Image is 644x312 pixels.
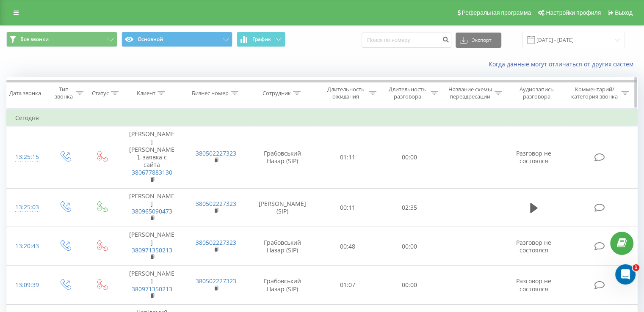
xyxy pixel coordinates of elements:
button: Экспорт [456,33,501,48]
span: Разговор не состоялся [516,277,551,293]
a: 380971350213 [132,285,172,293]
td: Грабовський Назар (SIP) [248,227,317,266]
div: 13:25:15 [15,149,38,165]
td: [PERSON_NAME] [120,188,184,227]
a: Когда данные могут отличаться от других систем [489,60,638,68]
td: 00:48 [317,227,379,266]
span: 1 [633,264,639,271]
td: 00:11 [317,188,379,227]
span: Все звонки [20,36,49,43]
div: Дата звонка [9,90,41,97]
span: Разговор не состоялся [516,238,551,254]
span: Разговор не состоялся [516,149,551,165]
td: [PERSON_NAME] [120,227,184,266]
td: 00:00 [379,227,440,266]
div: 13:25:03 [15,199,38,216]
a: 380502227323 [196,149,236,157]
td: [PERSON_NAME] [120,266,184,305]
td: Грабовський Назар (SIP) [248,266,317,305]
div: Комментарий/категория звонка [569,86,619,100]
td: 01:11 [317,126,379,188]
a: 380971350213 [132,246,172,254]
a: 380502227323 [196,277,236,285]
span: График [252,36,271,42]
a: 380965090473 [132,207,172,215]
div: Длительность разговора [386,86,428,100]
a: 380502227323 [196,200,236,208]
div: 13:09:39 [15,277,38,293]
span: Настройки профиля [546,9,601,16]
div: 13:20:43 [15,238,38,255]
td: [PERSON_NAME] [PERSON_NAME], заявка с сайта [120,126,184,188]
td: [PERSON_NAME] (SIP) [248,188,317,227]
td: 00:00 [379,266,440,305]
div: Длительность ожидания [325,86,367,100]
iframe: Intercom live chat [615,264,636,285]
div: Название схемы переадресации [448,86,492,100]
td: 01:07 [317,266,379,305]
span: Выход [615,9,633,16]
div: Сотрудник [263,90,291,97]
div: Клиент [137,90,155,97]
button: Все звонки [6,32,117,47]
td: 00:00 [379,126,440,188]
a: 380677883130 [132,168,172,176]
div: Аудиозапись разговора [512,86,561,100]
td: Грабовський Назар (SIP) [248,126,317,188]
div: Тип звонка [53,86,73,100]
button: График [237,32,285,47]
button: Основной [122,32,232,47]
td: Сегодня [7,109,638,126]
td: 02:35 [379,188,440,227]
span: Реферальная программа [462,9,531,16]
input: Поиск по номеру [362,33,451,48]
div: Статус [92,90,109,97]
a: 380502227323 [196,238,236,246]
div: Бизнес номер [192,90,229,97]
